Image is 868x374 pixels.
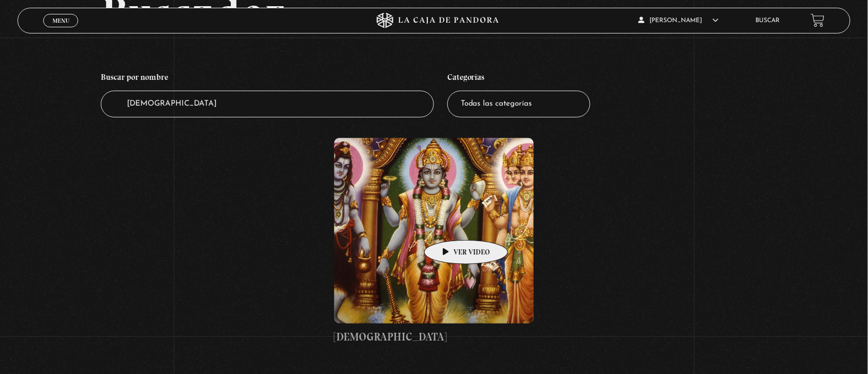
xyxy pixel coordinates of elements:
span: [PERSON_NAME] [639,18,719,24]
span: Menu [52,18,69,24]
a: Buscar [756,18,780,24]
span: Cerrar [49,26,73,33]
h4: [DEMOGRAPHIC_DATA] [334,329,534,345]
h4: Buscar por nombre [101,67,434,91]
h4: Categorías [447,67,590,91]
a: [DEMOGRAPHIC_DATA] [334,138,534,345]
a: View your shopping cart [811,13,825,27]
